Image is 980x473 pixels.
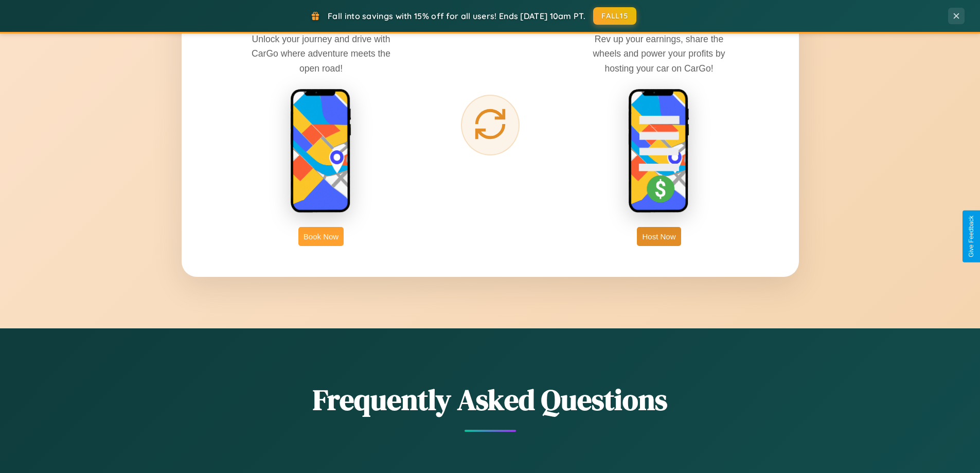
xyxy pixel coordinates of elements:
img: host phone [628,89,690,214]
h2: Frequently Asked Questions [182,380,799,419]
button: Book Now [298,227,344,246]
img: rent phone [290,89,352,214]
div: Give Feedback [968,216,975,257]
p: Rev up your earnings, share the wheels and power your profits by hosting your car on CarGo! [582,32,736,75]
button: Host Now [637,227,681,246]
p: Unlock your journey and drive with CarGo where adventure meets the open road! [244,32,398,75]
span: Fall into savings with 15% off for all users! Ends [DATE] 10am PT. [328,11,585,21]
button: FALL15 [593,7,636,25]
